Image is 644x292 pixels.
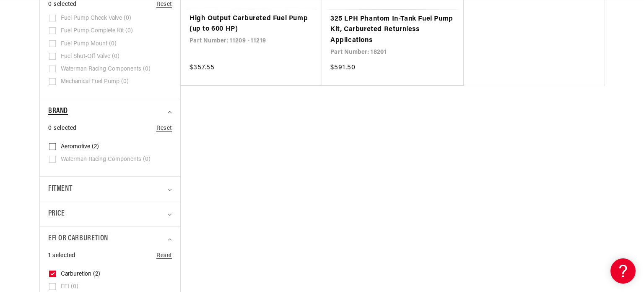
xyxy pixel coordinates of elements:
span: 0 selected [48,124,77,133]
span: Waterman Racing Components (0) [61,66,151,73]
span: Waterman Racing Components (0) [61,156,151,163]
span: Mechanical Fuel Pump (0) [61,78,129,86]
span: Price [48,208,65,220]
summary: Fitment (0 selected) [48,177,172,202]
span: Carburetion (2) [61,271,100,278]
summary: EFI or Carburetion (1 selected) [48,226,172,251]
span: Fuel Pump Mount (0) [61,40,117,48]
span: 1 selected [48,251,75,260]
span: Fitment [48,183,72,195]
a: Reset [156,124,172,133]
span: EFI or Carburetion [48,233,108,245]
a: Reset [156,251,172,260]
span: Brand [48,105,68,118]
a: 325 LPH Phantom In-Tank Fuel Pump Kit, Carbureted Returnless Applications [330,14,455,46]
span: Aeromotive (2) [61,143,99,151]
span: Fuel Shut-Off Valve (0) [61,53,119,61]
summary: Brand (0 selected) [48,99,172,124]
a: High Output Carbureted Fuel Pump (up to 600 HP) [190,13,314,35]
span: Fuel Pump Check Valve (0) [61,15,131,22]
summary: Price [48,202,172,226]
span: EFI (0) [61,283,78,291]
span: Fuel Pump Complete Kit (0) [61,27,133,35]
